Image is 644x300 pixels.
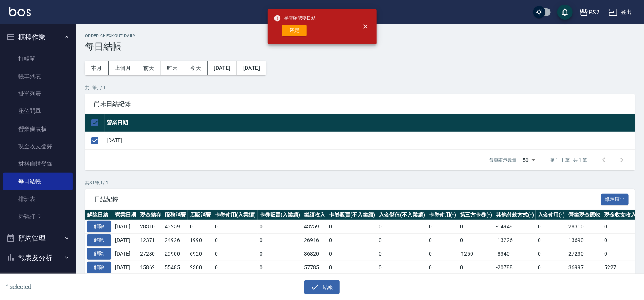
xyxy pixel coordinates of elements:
th: 其他付款方式(-) [494,210,536,220]
button: 本月 [85,61,109,75]
th: 卡券販賣(入業績) [258,210,302,220]
th: 營業日期 [113,210,138,220]
button: 解除 [87,234,111,246]
td: 28310 [567,220,603,234]
td: 0 [427,247,458,261]
a: 掛單列表 [3,85,73,102]
button: close [357,18,374,35]
span: 是否確認要日結 [274,14,316,22]
th: 業績收入 [302,210,327,220]
td: 12371 [138,234,163,247]
td: -13226 [494,234,536,247]
td: 0 [602,234,638,247]
td: 0 [327,234,377,247]
h6: 1 selected [6,282,159,292]
p: 第 1–1 筆 共 1 筆 [550,157,587,163]
div: PS2 [589,8,600,17]
td: 0 [188,220,213,234]
td: 0 [377,234,427,247]
td: 0 [327,220,377,234]
button: 確定 [282,25,307,36]
td: 36997 [567,261,603,274]
button: 昨天 [161,61,184,75]
a: 座位開單 [3,102,73,120]
th: 現金收支收入 [602,210,638,220]
span: 尚未日結紀錄 [94,100,626,108]
td: 0 [377,261,427,274]
td: 0 [213,220,258,234]
td: 0 [427,261,458,274]
td: 0 [536,234,567,247]
th: 解除日結 [85,210,113,220]
button: save [557,5,573,20]
th: 入金使用(-) [536,210,567,220]
td: 0 [213,261,258,274]
a: 材料自購登錄 [3,155,73,173]
td: 5227 [602,261,638,274]
td: 15862 [138,261,163,274]
button: 上個月 [109,61,137,75]
p: 共 31 筆, 1 / 1 [85,179,635,186]
td: 0 [536,261,567,274]
p: 共 1 筆, 1 / 1 [85,84,635,91]
td: 36820 [302,247,327,261]
th: 卡券使用(-) [427,210,458,220]
td: 1990 [188,234,213,247]
td: 27230 [138,247,163,261]
td: 0 [458,261,494,274]
td: 0 [258,247,302,261]
td: 0 [327,247,377,261]
td: 0 [427,234,458,247]
button: 客戶管理 [3,267,73,287]
td: 0 [602,247,638,261]
td: 0 [377,247,427,261]
td: [DATE] [113,234,138,247]
td: [DATE] [113,220,138,234]
td: 0 [258,220,302,234]
button: [DATE] [208,61,237,75]
button: 解除 [87,221,111,232]
a: 帳單列表 [3,68,73,85]
td: 6920 [188,247,213,261]
td: 0 [602,220,638,234]
button: 今天 [184,61,208,75]
th: 營業現金應收 [567,210,603,220]
th: 卡券使用(入業績) [213,210,258,220]
td: 24926 [163,234,188,247]
td: 55485 [163,261,188,274]
td: -8340 [494,247,536,261]
button: 預約管理 [3,228,73,248]
td: 43259 [163,220,188,234]
a: 每日結帳 [3,173,73,190]
td: 0 [213,234,258,247]
a: 營業儀表板 [3,120,73,138]
td: 0 [377,220,427,234]
td: 0 [327,261,377,274]
img: Logo [9,7,31,16]
a: 現金收支登錄 [3,138,73,155]
th: 營業日期 [105,114,635,132]
td: 0 [536,220,567,234]
td: -14949 [494,220,536,234]
td: 0 [458,234,494,247]
th: 現金結存 [138,210,163,220]
td: -1250 [458,247,494,261]
button: 結帳 [304,280,340,294]
a: 掃碼打卡 [3,208,73,225]
td: 2300 [188,261,213,274]
td: 0 [258,234,302,247]
td: [DATE] [105,132,635,149]
td: 0 [458,220,494,234]
td: 13690 [567,234,603,247]
button: 登出 [606,5,635,19]
td: 43259 [302,220,327,234]
td: 57785 [302,261,327,274]
th: 店販消費 [188,210,213,220]
td: 0 [213,247,258,261]
td: 26916 [302,234,327,247]
td: 29900 [163,247,188,261]
td: -20788 [494,261,536,274]
td: 0 [427,220,458,234]
button: 櫃檯作業 [3,27,73,47]
th: 第三方卡券(-) [458,210,494,220]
